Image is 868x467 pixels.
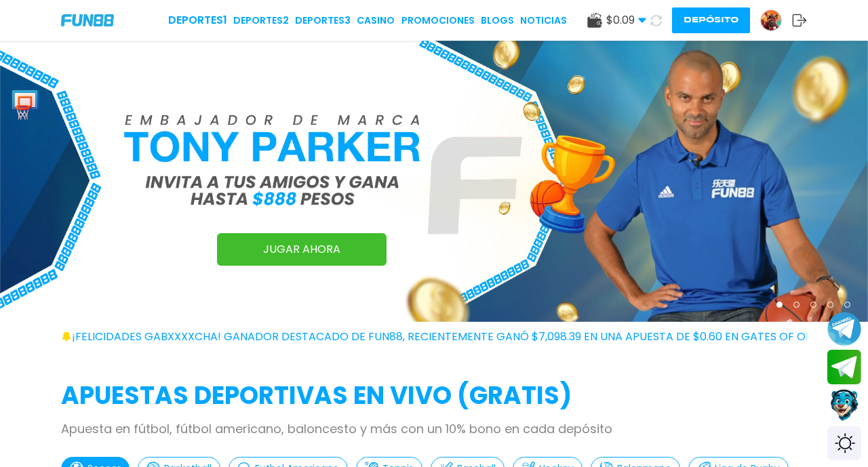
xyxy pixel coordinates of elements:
[606,12,646,28] span: $ 0.09
[760,9,792,31] a: Avatar
[61,378,807,414] h2: APUESTAS DEPORTIVAS EN VIVO (gratis)
[168,12,227,28] a: Deportes1
[357,14,395,28] a: CASINO
[295,14,351,28] a: Deportes3
[827,426,861,460] div: Switch theme
[233,14,289,28] a: Deportes2
[401,14,475,28] a: Promociones
[827,350,861,385] button: Join telegram
[481,14,514,28] a: BLOGS
[827,311,861,346] button: Join telegram channel
[520,14,567,28] a: NOTICIAS
[61,14,114,26] img: Company Logo
[761,10,781,31] img: Avatar
[672,7,750,33] button: Depósito
[61,420,807,438] p: Apuesta en fútbol, fútbol americano, baloncesto y más con un 10% bono en cada depósito
[217,233,387,266] a: JUGAR AHORA
[827,388,861,423] button: Contact customer service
